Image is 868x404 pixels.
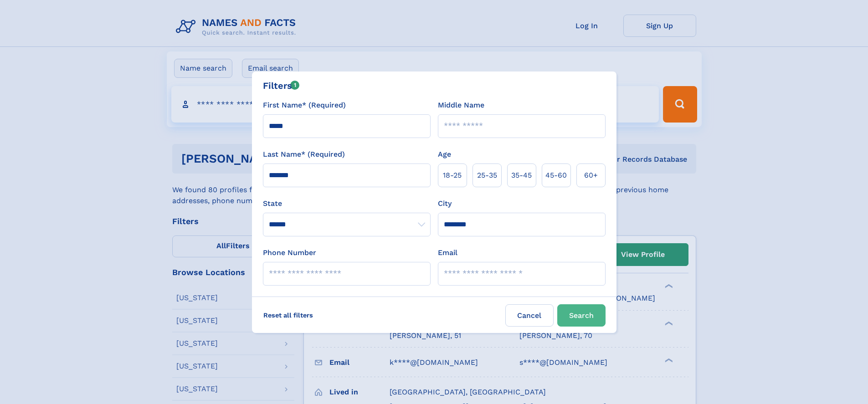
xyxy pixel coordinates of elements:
[477,170,497,181] span: 25‑35
[505,304,554,327] label: Cancel
[263,198,431,209] label: State
[511,170,532,181] span: 35‑45
[263,100,346,111] label: First Name* (Required)
[438,149,451,160] label: Age
[438,247,457,258] label: Email
[263,149,345,160] label: Last Name* (Required)
[443,170,462,181] span: 18‑25
[545,170,567,181] span: 45‑60
[263,79,300,92] div: Filters
[257,304,319,326] label: Reset all filters
[438,198,452,209] label: City
[438,100,484,111] label: Middle Name
[263,247,316,258] label: Phone Number
[584,170,598,181] span: 60+
[557,304,606,327] button: Search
